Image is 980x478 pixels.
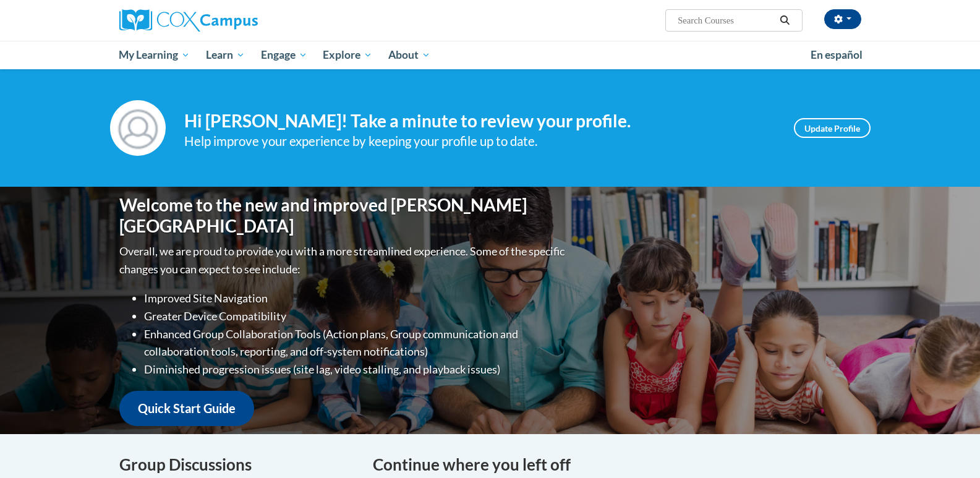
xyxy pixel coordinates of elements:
[373,453,861,477] h4: Continue where you left off
[824,9,861,29] button: Account Settings
[110,100,166,156] img: Profile Image
[794,118,871,138] a: Update Profile
[101,41,880,69] div: Main menu
[119,242,568,278] p: Overall, we are proud to provide you with a more streamlined experience. Some of the specific cha...
[206,48,245,62] span: Learn
[144,361,568,378] li: Diminished progression issues (site lag, video stalling, and playback issues)
[144,289,568,307] li: Improved Site Navigation
[198,41,253,69] a: Learn
[315,41,380,69] a: Explore
[803,42,871,68] a: En español
[380,41,438,69] a: About
[119,453,354,477] h4: Group Discussions
[144,307,568,325] li: Greater Device Compatibility
[253,41,315,69] a: Engage
[184,111,775,132] h4: Hi [PERSON_NAME]! Take a minute to review your profile.
[811,48,863,61] span: En español
[323,48,372,62] span: Explore
[119,9,354,32] a: Cox Campus
[676,13,775,28] input: Search Courses
[184,131,775,152] div: Help improve your experience by keeping your profile up to date.
[119,391,254,426] a: Quick Start Guide
[144,325,568,361] li: Enhanced Group Collaboration Tools (Action plans, Group communication and collaboration tools, re...
[119,9,258,32] img: Cox Campus
[775,13,794,28] button: Search
[119,48,190,62] span: My Learning
[119,195,568,236] h1: Welcome to the new and improved [PERSON_NAME][GEOGRAPHIC_DATA]
[261,48,307,62] span: Engage
[111,41,198,69] a: My Learning
[388,48,430,62] span: About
